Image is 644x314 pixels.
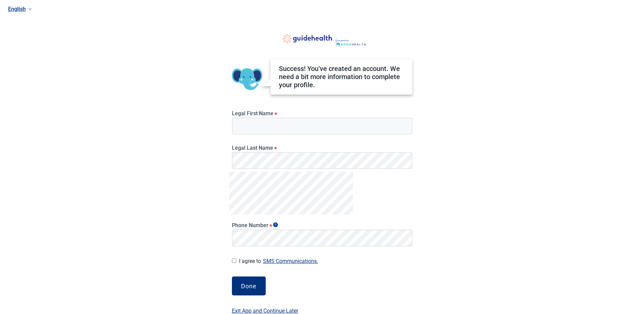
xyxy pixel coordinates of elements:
[232,64,262,95] img: Koda Elephant
[28,7,32,11] span: down
[232,276,266,295] button: Done
[239,257,412,266] label: I agree to
[241,283,257,289] div: Done
[268,30,376,47] img: Koda Health
[279,65,404,89] div: Success! You’ve created an account. We need a bit more information to complete your profile.
[5,3,636,15] a: Current language: English
[261,257,320,266] button: I agree to
[232,110,412,117] label: Legal First Name
[232,145,412,151] label: Legal Last Name
[273,222,278,227] span: Show tooltip
[232,222,412,228] label: Phone Number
